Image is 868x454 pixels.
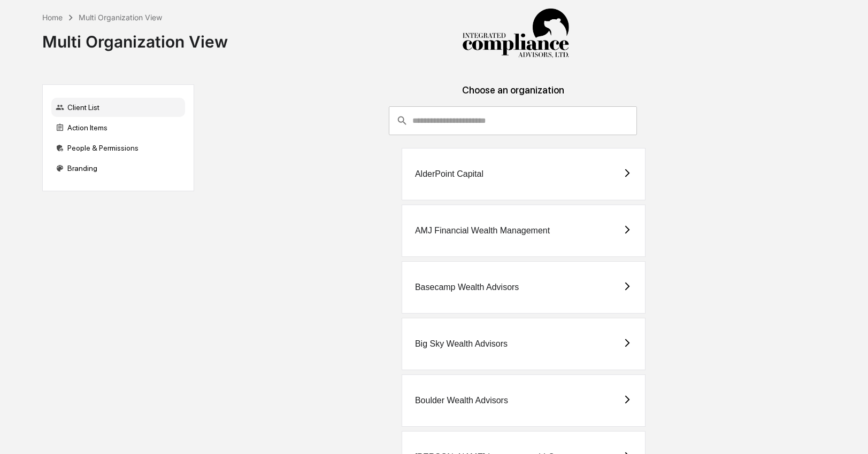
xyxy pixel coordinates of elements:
div: People & Permissions [51,138,185,158]
div: Multi Organization View [42,24,228,51]
div: Multi Organization View [79,13,162,22]
div: Home [42,13,63,22]
div: Boulder Wealth Advisors [415,396,508,405]
div: consultant-dashboard__filter-organizations-search-bar [389,106,637,135]
img: Integrated Compliance Advisors [462,9,569,59]
div: AlderPoint Capital [415,169,483,179]
div: Branding [51,159,185,178]
div: Client List [51,98,185,117]
div: AMJ Financial Wealth Management [415,226,550,236]
div: Action Items [51,118,185,137]
div: Choose an organization [203,84,824,106]
div: Basecamp Wealth Advisors [415,283,519,292]
div: Big Sky Wealth Advisors [415,339,508,349]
